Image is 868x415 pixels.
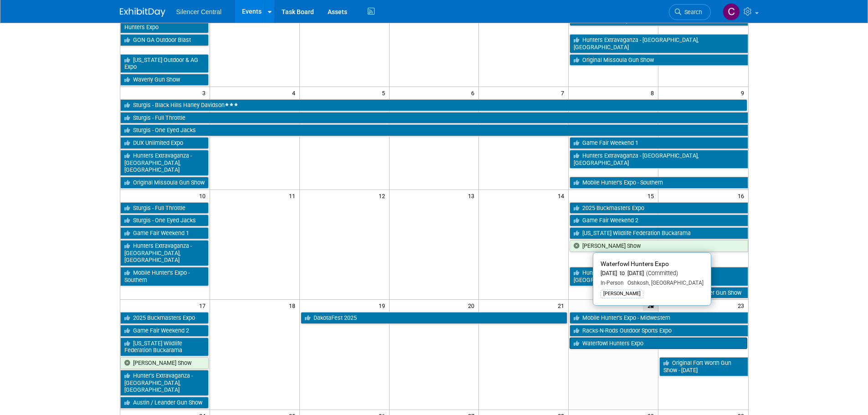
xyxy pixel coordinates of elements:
[570,54,748,66] a: Original Missoula Gun Show
[120,177,209,189] a: Original Missoula Gun Show
[301,312,568,324] a: DakotaFest 2025
[120,15,209,33] a: Delta Waterfowl Duck Hunters Expo
[120,202,209,214] a: Sturgis - Full Throttle
[120,74,209,86] a: Waverly Gun Show
[176,8,222,15] span: Silencer Central
[570,202,748,214] a: 2025 Buckmasters Expo
[681,9,702,15] span: Search
[601,290,643,298] div: [PERSON_NAME]
[570,312,748,324] a: Mobile Hunter’s Expo - Midwestern
[288,190,299,201] span: 11
[557,300,568,311] span: 21
[120,325,209,337] a: Game Fair Weekend 2
[570,338,747,349] a: Waterfowl Hunters Expo
[570,215,748,226] a: Game Fair Weekend 2
[570,227,748,239] a: [US_STATE] Wildlife Federation Buckarama
[120,137,209,149] a: DUX Unlimited Expo
[378,300,389,311] span: 19
[288,300,299,311] span: 18
[120,54,209,73] a: [US_STATE] Outdoor & AG Expo
[669,4,711,20] a: Search
[198,300,210,311] span: 17
[737,190,748,201] span: 16
[570,137,748,149] a: Game Fair Weekend 1
[120,150,209,176] a: Hunters Extravaganza - [GEOGRAPHIC_DATA], [GEOGRAPHIC_DATA]
[120,240,209,266] a: Hunters Extravaganza - [GEOGRAPHIC_DATA], [GEOGRAPHIC_DATA]
[120,215,209,226] a: Sturgis - One Eyed Jacks
[120,227,209,239] a: Game Fair Weekend 1
[120,370,209,396] a: Hunter’s Extravaganza - [GEOGRAPHIC_DATA], [GEOGRAPHIC_DATA]
[570,240,748,252] a: [PERSON_NAME] Show
[570,267,748,286] a: Hunter’s Extravaganza - [GEOGRAPHIC_DATA], [GEOGRAPHIC_DATA]
[120,397,209,409] a: Austin / Leander Gun Show
[120,112,748,124] a: Sturgis - Full Throttle
[570,34,748,53] a: Hunters Extravaganza - [GEOGRAPHIC_DATA], [GEOGRAPHIC_DATA]
[740,87,748,98] span: 9
[624,280,704,286] span: Oshkosh, [GEOGRAPHIC_DATA]
[467,190,478,201] span: 13
[378,190,389,201] span: 12
[601,270,704,277] div: [DATE] to [DATE]
[198,190,210,201] span: 10
[650,87,658,98] span: 8
[557,190,568,201] span: 14
[570,150,748,169] a: Hunters Extravaganza - [GEOGRAPHIC_DATA], [GEOGRAPHIC_DATA]
[570,177,748,189] a: Mobile Hunter’s Expo - Southern
[381,87,389,98] span: 5
[120,338,209,356] a: [US_STATE] Wildlife Federation Buckarama
[201,87,210,98] span: 3
[120,124,748,136] a: Sturgis - One Eyed Jacks
[723,3,740,20] img: Cade Cox
[120,357,209,369] a: [PERSON_NAME] Show
[647,190,658,201] span: 15
[659,357,748,376] a: Original Fort Worth Gun Show - [DATE]
[560,87,568,98] span: 7
[291,87,299,98] span: 4
[120,34,209,46] a: GON GA Outdoor Blast
[601,280,624,286] span: In-Person
[120,8,165,17] img: ExhibitDay
[644,270,678,277] span: (Committed)
[467,300,478,311] span: 20
[120,267,209,286] a: Mobile Hunter’s Expo - Southern
[470,87,478,98] span: 6
[737,300,748,311] span: 23
[570,325,748,337] a: Racks-N-Rods Outdoor Sports Expo
[120,312,209,324] a: 2025 Buckmasters Expo
[601,260,669,267] span: Waterfowl Hunters Expo
[120,99,747,111] a: Sturgis - Black Hills Harley Davidson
